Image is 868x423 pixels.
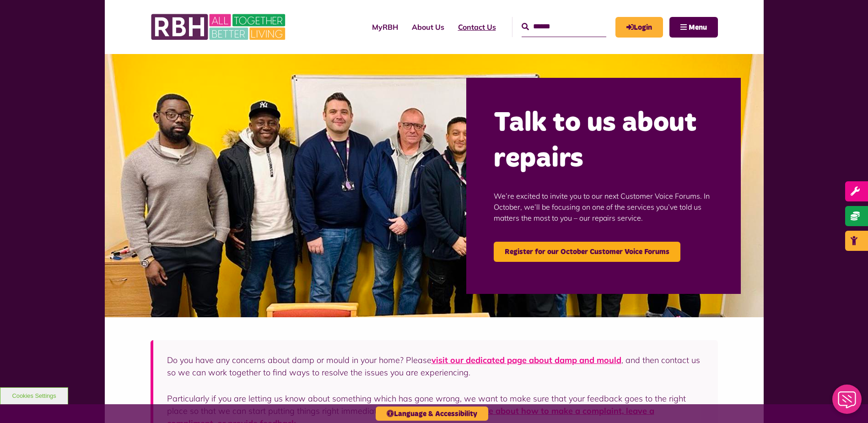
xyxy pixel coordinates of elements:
button: Language & Accessibility [376,407,488,421]
img: Group photo of customers and colleagues at the Lighthouse Project [105,54,764,317]
button: Navigation [669,17,718,38]
a: Contact Us [451,15,503,39]
a: visit our dedicated page about damp and mould [431,355,621,365]
span: Menu [689,24,707,31]
a: MyRBH [365,15,405,39]
p: Do you have any concerns about damp or mould in your home? Please , and then contact us so we can... [167,354,704,379]
a: Register for our October Customer Voice Forums - open in a new tab [494,242,680,262]
iframe: Netcall Web Assistant for live chat [827,382,868,423]
p: We’re excited to invite you to our next Customer Voice Forums. In October, we’ll be focusing on o... [494,177,713,237]
h2: Talk to us about repairs [494,105,713,177]
input: Search [522,17,606,37]
img: RBH [151,9,288,45]
a: About Us [405,15,451,39]
a: MyRBH [615,17,663,38]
